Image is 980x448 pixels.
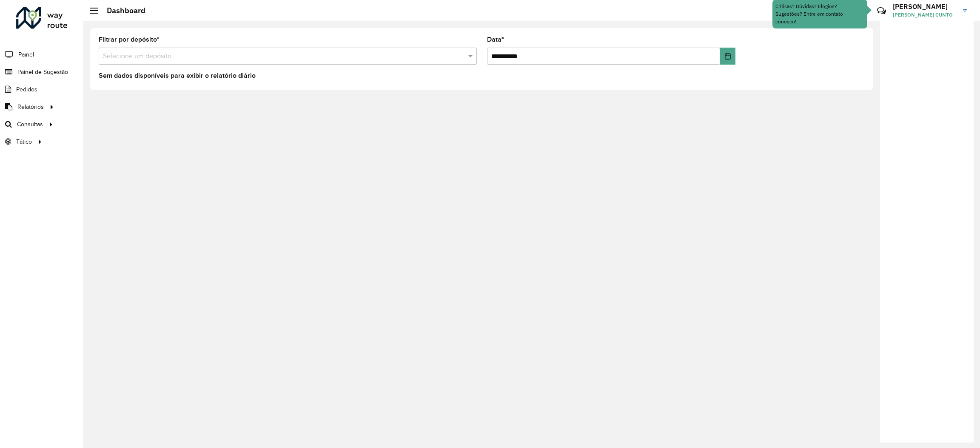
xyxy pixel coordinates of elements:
button: Choose Date [720,48,735,65]
span: [PERSON_NAME] CUNTO [893,11,957,19]
span: Consultas [17,120,43,129]
label: Data [487,34,504,45]
a: Contato Rápido [872,2,891,20]
label: Filtrar por depósito [99,34,160,45]
label: Sem dados disponíveis para exibir o relatório diário [99,71,256,81]
span: Tático [16,137,32,146]
span: Pedidos [16,85,37,94]
span: Relatórios [17,102,44,111]
span: Painel de Sugestão [17,68,68,77]
span: Painel [18,50,34,59]
h3: [PERSON_NAME] [893,3,957,11]
h2: Dashboard [98,6,145,15]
